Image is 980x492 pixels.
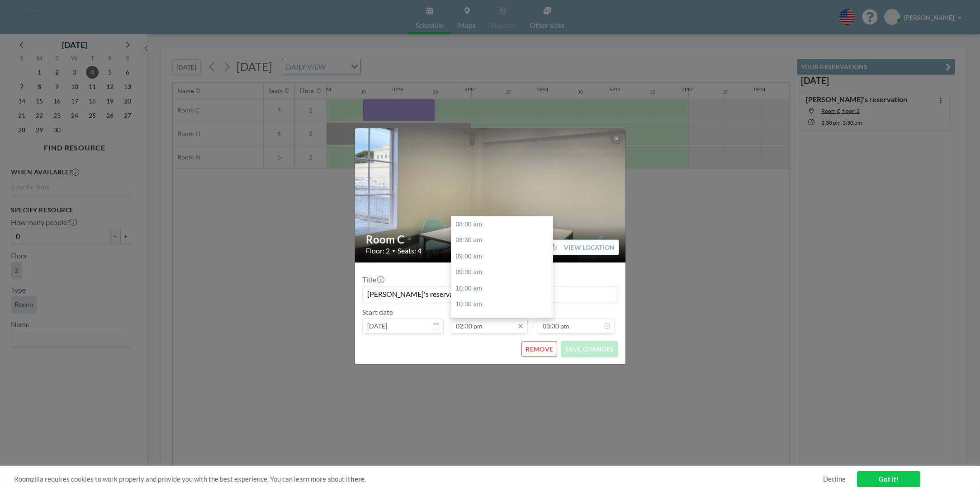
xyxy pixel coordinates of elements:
[451,216,558,233] div: 08:00 am
[350,475,366,483] a: here.
[366,246,390,255] span: Floor: 2
[451,296,558,313] div: 10:30 am
[451,248,558,265] div: 09:00 am
[451,313,558,329] div: 11:00 am
[561,341,618,357] button: SAVE CHANGES
[14,475,823,483] span: Roomzilla requires cookies to work properly and provide you with the best experience. You can lea...
[857,471,920,487] a: Got it!
[355,94,626,297] img: 537.JPG
[531,311,534,331] span: -
[392,247,395,254] span: •
[451,264,558,281] div: 09:30 am
[398,246,421,255] span: Seats: 4
[521,341,557,357] button: REMOVE
[366,233,615,246] h2: Room C
[544,239,619,255] button: VIEW LOCATION
[451,232,558,248] div: 08:30 am
[362,308,393,317] label: Start date
[362,275,383,284] label: Title
[363,286,618,302] input: (No title)
[451,281,558,297] div: 10:00 am
[823,475,846,483] a: Decline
